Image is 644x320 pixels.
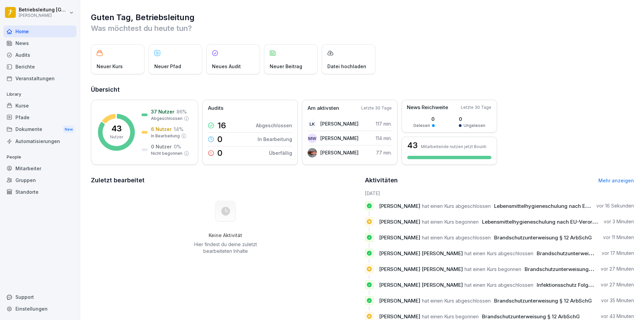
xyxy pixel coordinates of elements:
[3,123,76,136] a: DokumenteNew
[192,232,259,238] h5: Keine Aktivität
[365,190,634,197] h6: [DATE]
[465,266,521,272] span: hat einen Kurs begonnen
[421,144,486,149] p: Mitarbeitende nutzen jetzt Bounti
[379,266,463,272] span: [PERSON_NAME] [PERSON_NAME]
[3,163,76,174] a: Mitarbeiter
[3,303,76,315] a: Einstellungen
[258,136,292,143] p: In Bearbeitung
[3,49,76,61] a: Audits
[176,108,187,115] p: 86 %
[269,149,292,156] p: Überfällig
[379,203,420,209] span: [PERSON_NAME]
[482,313,580,320] span: Brandschutzunterweisung § 12 ArbSchG
[379,313,420,320] span: [PERSON_NAME]
[217,135,222,143] p: 0
[422,203,491,209] span: hat einen Kurs abgeschlossen
[151,143,172,150] p: 0 Nutzer
[91,85,634,94] h2: Übersicht
[308,104,339,112] p: Am aktivsten
[3,186,76,198] a: Standorte
[494,298,592,304] span: Brandschutzunterweisung § 12 ArbSchG
[3,37,76,49] a: News
[97,63,123,70] p: Neuer Kurs
[63,126,74,133] div: New
[308,119,317,129] div: LK
[3,135,76,147] a: Automatisierungen
[320,120,359,127] p: [PERSON_NAME]
[320,149,359,156] p: [PERSON_NAME]
[110,134,123,140] p: Nutzer
[413,116,435,123] p: 0
[154,63,181,70] p: Neuer Pfad
[602,250,634,257] p: vor 17 Minuten
[327,63,366,70] p: Datei hochladen
[461,104,491,110] p: Letzte 30 Tage
[601,281,634,288] p: vor 27 Minuten
[422,234,491,241] span: hat einen Kurs abgeschlossen
[601,266,634,272] p: vor 27 Minuten
[212,63,241,70] p: Neues Audit
[422,313,479,320] span: hat einen Kurs begonnen
[308,134,317,143] div: MW
[361,105,392,111] p: Letzte 30 Tage
[151,108,174,115] p: 37 Nutzer
[91,176,360,185] h2: Zuletzt bearbeitet
[3,89,76,100] p: Library
[3,73,76,84] a: Veranstaltungen
[376,149,392,156] p: 77 min.
[494,234,592,241] span: Brandschutzunterweisung § 12 ArbSchG
[525,266,623,272] span: Brandschutzunterweisung § 12 ArbSchG
[208,104,223,112] p: Audits
[379,219,420,225] span: [PERSON_NAME]
[91,23,634,34] p: Was möchtest du heute tun?
[3,111,76,123] a: Pfade
[91,12,634,23] h1: Guten Tag, Betriebsleitung
[3,100,76,111] div: Kurse
[422,219,479,225] span: hat einen Kurs begonnen
[603,234,634,241] p: vor 11 Minuten
[270,63,302,70] p: Neuer Beitrag
[376,135,392,142] p: 114 min.
[422,298,491,304] span: hat einen Kurs abgeschlossen
[217,149,222,157] p: 0
[379,282,463,288] span: [PERSON_NAME] [PERSON_NAME]
[465,282,533,288] span: hat einen Kurs abgeschlossen
[3,26,76,37] a: Home
[151,133,180,139] p: In Bearbeitung
[111,125,122,133] p: 43
[407,141,418,149] h3: 43
[3,174,76,186] a: Gruppen
[19,7,68,13] p: Betriebsleitung [GEOGRAPHIC_DATA]
[598,178,634,183] a: Mehr anzeigen
[174,126,183,133] p: 14 %
[151,150,182,156] p: Nicht begonnen
[601,297,634,304] p: vor 35 Minuten
[465,250,533,257] span: hat einen Kurs abgeschlossen
[151,126,172,133] p: 6 Nutzer
[3,61,76,73] a: Berichte
[19,13,68,18] p: [PERSON_NAME]
[174,143,181,150] p: 0 %
[3,123,76,136] div: Dokumente
[464,123,485,129] p: Ungelesen
[379,298,420,304] span: [PERSON_NAME]
[407,104,448,111] p: News Reichweite
[308,148,317,157] img: iisjd0oh4mfc8ny93wg4qwa6.png
[3,291,76,303] div: Support
[376,120,392,127] p: 117 min.
[537,250,635,257] span: Brandschutzunterweisung § 12 ArbSchG
[413,123,430,129] p: Gelesen
[151,116,182,122] p: Abgeschlossen
[217,122,226,130] p: 16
